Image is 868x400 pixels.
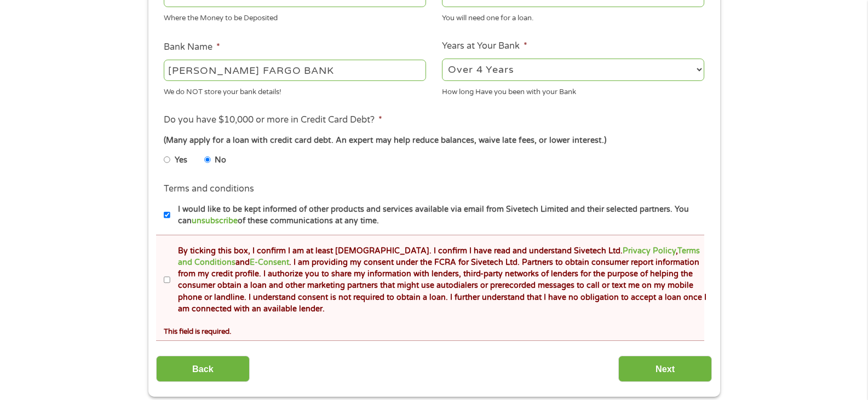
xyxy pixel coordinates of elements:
[250,258,289,267] a: E-Consent
[170,204,708,227] label: I would like to be kept informed of other products and services available via email from Sivetech...
[215,154,226,166] label: No
[178,246,700,267] a: Terms and Conditions
[192,216,238,225] a: unsubscribe
[164,9,426,24] div: Where the Money to be Deposited
[442,9,704,24] div: You will need one for a loan.
[156,356,250,382] input: Back
[442,40,527,52] label: Years at Your Bank
[175,154,187,166] label: Yes
[164,322,704,337] div: This field is required.
[442,83,704,97] div: How long Have you been with your Bank
[618,356,712,382] input: Next
[164,83,426,97] div: We do NOT store your bank details!
[164,114,382,126] label: Do you have $10,000 or more in Credit Card Debt?
[164,42,220,53] label: Bank Name
[170,245,708,315] label: By ticking this box, I confirm I am at least [DEMOGRAPHIC_DATA]. I confirm I have read and unders...
[164,135,704,147] div: (Many apply for a loan with credit card debt. An expert may help reduce balances, waive late fees...
[623,246,676,256] a: Privacy Policy
[164,183,254,195] label: Terms and conditions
